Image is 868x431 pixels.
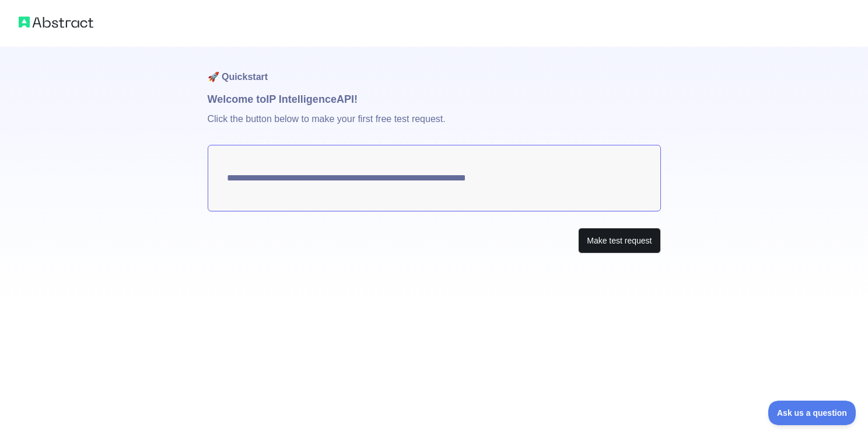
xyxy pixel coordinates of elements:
h1: 🚀 Quickstart [208,47,661,91]
button: Make test request [578,228,660,254]
p: Click the button below to make your first free test request. [208,107,661,145]
img: Abstract logo [19,14,93,30]
h1: Welcome to IP Intelligence API! [208,91,661,107]
iframe: Toggle Customer Support [768,401,856,425]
